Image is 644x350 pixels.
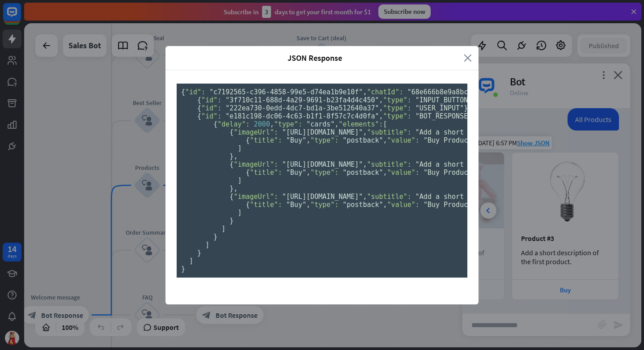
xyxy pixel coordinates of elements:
span: "title": [250,136,282,144]
span: "imageUrl": [233,160,278,169]
span: "type": [383,112,411,120]
span: "id": [185,88,205,96]
span: "Buy Product #2" [424,169,488,177]
span: "value": [387,169,419,177]
button: Open LiveChat chat widget [7,4,34,30]
span: "postback" [343,136,383,144]
span: "Buy" [286,136,306,144]
span: "Add a short description of the first product." [415,160,605,169]
span: "postback" [343,201,383,209]
span: "e181c198-dc06-4c63-b1f1-8f57c7c4d0fa" [225,112,379,120]
span: "Buy" [286,201,306,209]
span: "imageUrl": [233,128,278,136]
span: "postback" [343,169,383,177]
span: "type": [310,136,339,144]
span: "value": [387,136,419,144]
span: "type": [310,169,339,177]
span: "type": [383,96,411,104]
span: "Buy Product #3" [424,201,488,209]
span: "Add a short description of the first product." [415,193,605,201]
span: "3f710c11-688d-4a29-9691-b23fa4d4c450" [225,96,379,104]
span: "elements": [339,120,383,128]
i: close [464,53,472,63]
pre: { , , , , , , , {}, [ , , , ], [ { , , , , , , }, { , }, { , , [ { , , [ { , , , [ { , , , } ] },... [177,84,467,278]
span: "Add a short description of the first product." [415,128,605,136]
span: "id": [201,96,221,104]
span: "imageUrl": [233,193,278,201]
span: "subtitle": [367,128,411,136]
span: "subtitle": [367,193,411,201]
span: "[URL][DOMAIN_NAME]" [282,128,363,136]
span: JSON Response [172,53,457,63]
span: "68e666b8e9a8bc000726fd60" [407,88,513,96]
span: "[URL][DOMAIN_NAME]" [282,160,363,169]
span: "delay": [217,120,250,128]
span: "type": [383,104,411,112]
span: "title": [250,169,282,177]
span: "222ea730-0edd-4dc7-bd1a-3be512640a37" [225,104,379,112]
span: "type": [310,201,339,209]
span: "id": [201,112,221,120]
span: "USER_INPUT" [415,104,464,112]
span: "[URL][DOMAIN_NAME]" [282,193,363,201]
span: "cards" [306,120,335,128]
span: "Buy Product #1" [424,136,488,144]
span: "INPUT_BUTTON_GOTO" [415,96,492,104]
span: 2000 [254,120,270,128]
span: "type": [274,120,302,128]
span: "title": [250,201,282,209]
span: "id": [201,104,221,112]
span: "Buy" [286,169,306,177]
span: "subtitle": [367,160,411,169]
span: "BOT_RESPONSE" [415,112,472,120]
span: "c7192565-c396-4858-99e5-d74ea1b9e10f" [209,88,363,96]
span: "chatId": [367,88,403,96]
span: "value": [387,201,419,209]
